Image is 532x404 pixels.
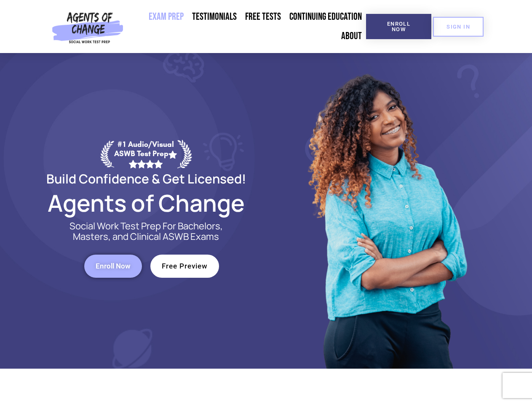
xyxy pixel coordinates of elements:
a: Free Tests [241,7,285,27]
a: Continuing Education [285,7,366,27]
a: About [337,27,366,46]
a: Exam Prep [144,7,188,27]
div: #1 Audio/Visual ASWB Test Prep [114,140,177,168]
span: Enroll Now [380,21,418,32]
h2: Agents of Change [26,193,266,213]
p: Social Work Test Prep For Bachelors, Masters, and Clinical ASWB Exams [60,221,233,242]
span: SIGN IN [446,24,470,29]
a: Testimonials [188,7,241,27]
img: Website Image 1 (1) [302,53,471,369]
h2: Build Confidence & Get Licensed! [26,173,266,185]
a: Enroll Now [84,255,142,278]
a: Enroll Now [366,14,431,39]
span: Free Preview [162,263,208,270]
a: SIGN IN [433,17,484,37]
nav: Menu [127,7,366,46]
span: Enroll Now [96,263,131,270]
a: Free Preview [150,255,219,278]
